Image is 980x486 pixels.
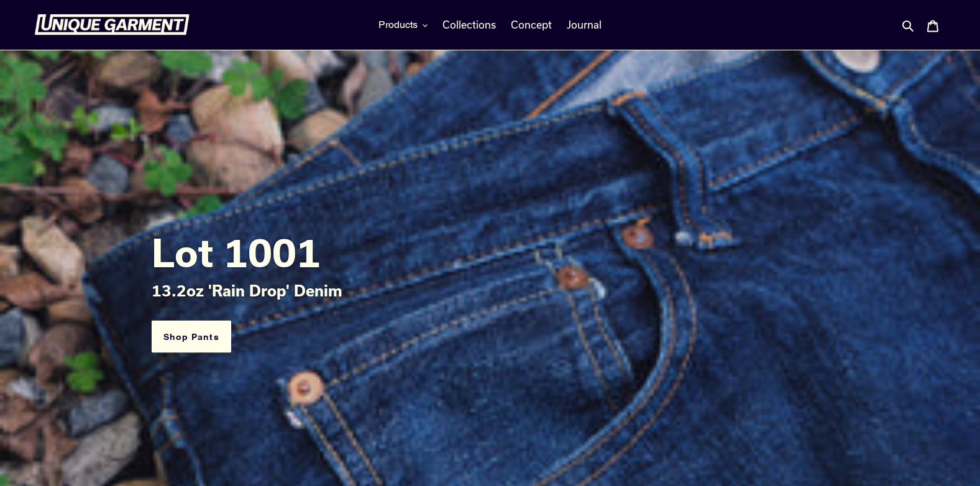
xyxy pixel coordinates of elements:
[152,320,231,353] a: Shop Pants
[505,16,558,34] a: Concept
[561,16,608,34] a: Journal
[442,19,496,31] span: Collections
[511,19,552,31] span: Concept
[152,281,342,299] span: 13.2oz 'Rain Drop' Denim
[34,14,190,35] img: Unique Garment
[436,16,502,34] a: Collections
[372,16,434,34] button: Products
[567,19,602,31] span: Journal
[152,229,829,274] h2: Lot 1001
[378,19,418,31] span: Products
